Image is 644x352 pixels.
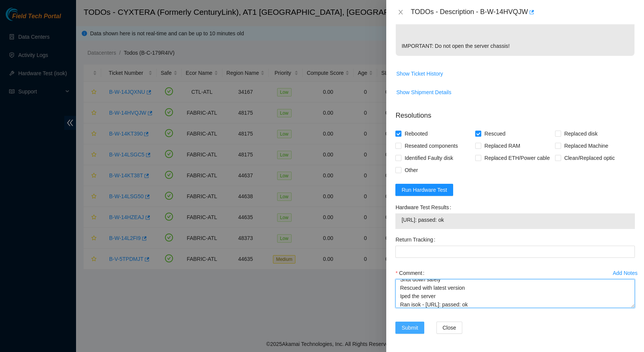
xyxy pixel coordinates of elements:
button: Run Hardware Test [395,184,453,196]
label: Comment [395,267,427,279]
span: Show Shipment Details [396,88,451,96]
span: Clean/Replaced optic [561,152,618,164]
textarea: Comment [395,279,635,308]
p: Resolutions [395,104,635,121]
span: Replaced disk [561,128,601,140]
label: Hardware Test Results [395,201,454,213]
span: Rebooted [401,128,431,140]
input: Return Tracking [395,246,635,258]
span: Replaced ETH/Power cable [481,152,553,164]
span: Replaced Machine [561,140,611,152]
button: Show Ticket History [396,68,443,80]
span: Rescued [481,128,508,140]
span: Show Ticket History [396,69,443,78]
span: Identified Faulty disk [401,152,456,164]
button: Show Shipment Details [396,86,452,98]
span: Close [443,324,456,332]
label: Return Tracking [395,234,438,246]
button: Submit [395,322,424,334]
button: Add Notes [612,267,638,279]
div: Add Notes [613,270,638,276]
span: Reseated components [401,140,461,152]
span: Run Hardware Test [401,186,447,194]
button: Close [436,322,462,334]
span: Replaced RAM [481,140,523,152]
span: Other [401,164,421,176]
span: close [398,9,404,15]
span: Submit [401,324,418,332]
button: Close [395,9,406,16]
div: TODOs - Description - B-W-14HVQJW [411,6,635,18]
span: [URL]: passed: ok [401,216,629,224]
